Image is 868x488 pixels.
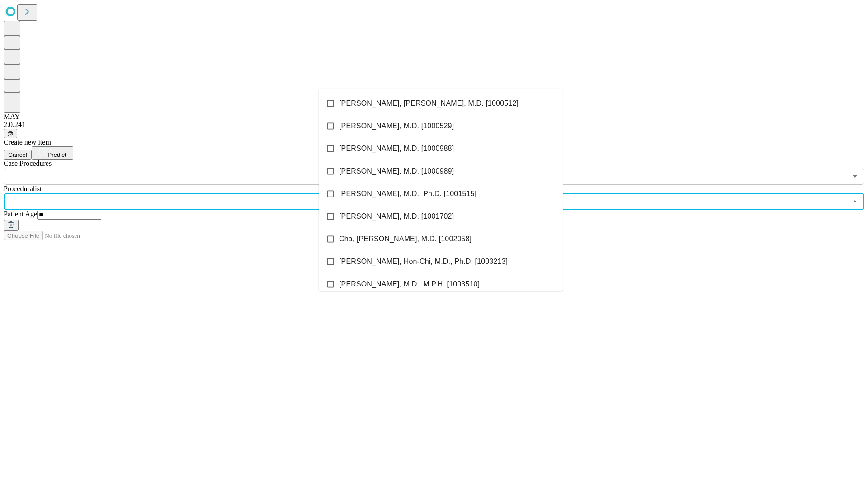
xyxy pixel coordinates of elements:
[8,151,27,158] span: Cancel
[849,195,861,208] button: Close
[7,130,14,137] span: @
[339,234,472,244] span: Cha, [PERSON_NAME], M.D. [1002058]
[4,160,52,167] span: Scheduled Procedure
[339,98,519,109] span: [PERSON_NAME], [PERSON_NAME], M.D. [1000512]
[4,150,32,160] button: Cancel
[32,146,73,160] button: Predict
[4,129,17,138] button: @
[339,143,454,154] span: [PERSON_NAME], M.D. [1000988]
[339,166,454,177] span: [PERSON_NAME], M.D. [1000989]
[4,138,51,146] span: Create new item
[339,188,476,199] span: [PERSON_NAME], M.D., Ph.D. [1001515]
[47,151,66,158] span: Predict
[339,279,480,290] span: [PERSON_NAME], M.D., M.P.H. [1003510]
[339,121,454,131] span: [PERSON_NAME], M.D. [1000529]
[339,211,454,222] span: [PERSON_NAME], M.D. [1001702]
[4,185,42,192] span: Proceduralist
[4,210,37,218] span: Patient Age
[849,170,861,183] button: Open
[339,256,508,267] span: [PERSON_NAME], Hon-Chi, M.D., Ph.D. [1003213]
[4,113,864,121] div: MAY
[4,121,864,129] div: 2.0.241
